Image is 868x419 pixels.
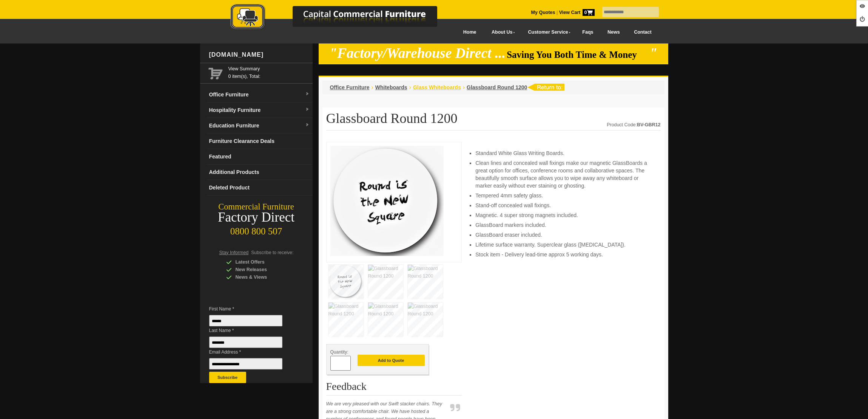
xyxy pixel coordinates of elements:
[627,24,658,41] a: Contact
[475,202,653,209] li: Stand-off concealed wall fixings.
[206,87,313,102] a: Office Furnituredropdown
[520,24,575,41] a: Customer Service
[358,355,425,366] button: Add to Quote
[226,258,298,266] div: Latest Offers
[228,65,310,73] a: View Summary
[467,84,527,90] a: Glassboard Round 1200
[649,45,657,61] em: "
[531,10,555,15] a: My Quotes
[475,211,653,219] li: Magnetic. 4 super strong magnets included.
[305,123,310,127] img: dropdown
[475,221,653,229] li: GlassBoard markers included.
[475,251,653,258] li: Stock item - Delivery lead-time approx 5 working days.
[330,146,444,256] img: Glassboard Round 1200
[475,159,653,189] li: Clean lines and concealed wall fixings make our magnetic GlassBoards a great option for offices, ...
[607,121,660,129] div: Product Code:
[219,250,249,255] span: Stay Informed
[228,65,310,79] span: 0 item(s), Total:
[206,180,313,196] a: Deleted Product
[209,372,246,383] button: Subscribe
[558,10,594,15] a: View Cart0
[600,24,627,41] a: News
[200,222,313,237] div: 0800 800 507
[372,84,373,91] li: ›
[226,266,298,273] div: New Releases
[375,84,407,90] a: Whiteboards
[206,118,313,133] a: Education Furnituredropdown
[206,102,313,118] a: Hospitality Furnituredropdown
[329,45,506,61] em: "Factory/Warehouse Direct ...
[210,4,474,31] img: Capital Commercial Furniture Logo
[409,84,411,91] li: ›
[330,84,370,90] a: Office Furniture
[209,315,282,326] input: First Name *
[483,24,520,41] a: About Us
[206,164,313,180] a: Additional Products
[559,10,595,15] strong: View Cart
[305,107,310,112] img: dropdown
[206,149,313,164] a: Featured
[475,192,653,199] li: Tempered 4mm safety glass.
[226,273,298,281] div: News & Views
[200,202,313,212] div: Commercial Furniture
[209,327,294,334] span: Last Name *
[210,4,474,34] a: Capital Commercial Furniture Logo
[209,358,282,369] input: Email Address *
[200,212,313,223] div: Factory Direct
[413,84,461,90] a: Glass Whiteboards
[209,348,294,356] span: Email Address *
[251,250,293,255] span: Subscribe to receive:
[527,84,564,91] img: return to
[206,43,313,66] div: [DOMAIN_NAME]
[475,149,653,157] li: Standard White Glass Writing Boards.
[206,133,313,149] a: Furniture Clearance Deals
[637,122,661,127] strong: BV-GBR12
[475,231,653,239] li: GlassBoard eraser included.
[583,9,595,16] span: 0
[463,84,465,91] li: ›
[326,381,462,396] h2: Feedback
[305,92,310,96] img: dropdown
[209,337,282,348] input: Last Name *
[575,24,601,41] a: Faqs
[507,50,648,60] span: Saving You Both Time & Money
[326,111,661,130] h1: Glassboard Round 1200
[330,349,348,355] span: Quantity:
[475,241,653,248] li: Lifetime surface warranty. Superclear glass ([MEDICAL_DATA]).
[209,305,294,313] span: First Name *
